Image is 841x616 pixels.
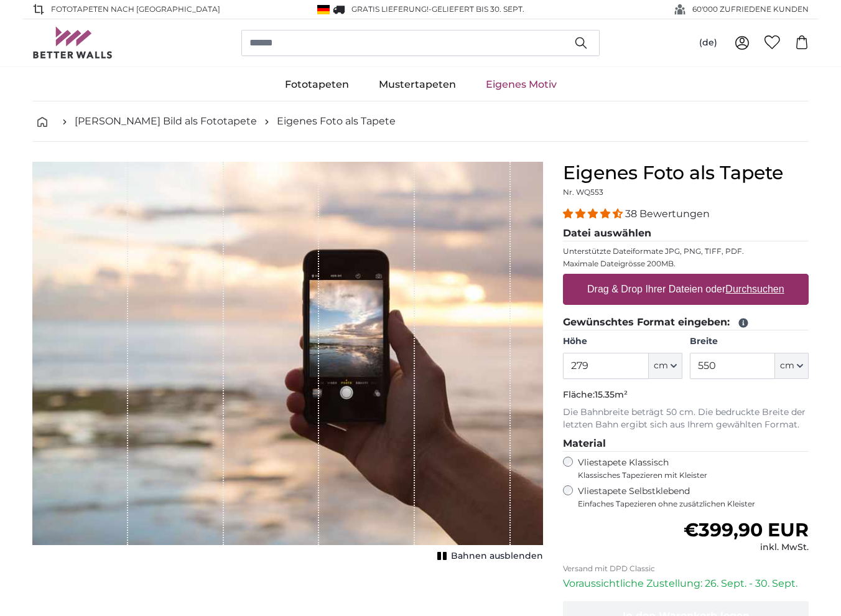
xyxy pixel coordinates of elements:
[563,576,809,591] p: Voraussichtliche Zustellung: 26. Sept. - 30. Sept.
[32,101,809,142] nav: breadcrumbs
[432,4,524,14] span: Geliefert bis 30. Sept.
[563,564,809,574] p: Versand mit DPD Classic
[563,162,809,184] h1: Eigenes Foto als Tapete
[563,226,809,241] legend: Datei auswählen
[277,114,396,129] a: Eigenes Foto als Tapete
[364,68,471,101] a: Mustertapeten
[563,389,809,401] p: Fläche:
[563,436,809,452] legend: Material
[563,246,809,256] p: Unterstützte Dateiformate JPG, PNG, TIFF, PDF.
[775,353,809,379] button: cm
[563,187,603,197] span: Nr. WQ553
[429,4,524,14] span: -
[649,353,682,379] button: cm
[563,259,809,269] p: Maximale Dateigrösse 200MB.
[595,389,628,400] span: 15.35m²
[684,541,809,554] div: inkl. MwSt.
[563,335,682,348] label: Höhe
[32,27,113,58] img: Betterwalls
[578,470,798,480] span: Klassisches Tapezieren mit Kleister
[563,208,625,220] span: 4.34 stars
[317,5,330,14] img: Deutschland
[578,457,798,480] label: Vliestapete Klassisch
[51,4,220,15] span: Fototapeten nach [GEOGRAPHIC_DATA]
[690,335,809,348] label: Breite
[684,518,809,541] span: €399,90 EUR
[689,32,727,54] button: (de)
[726,284,784,294] u: Durchsuchen
[582,277,789,302] label: Drag & Drop Ihrer Dateien oder
[270,68,364,101] a: Fototapeten
[578,485,809,509] label: Vliestapete Selbstklebend
[32,162,543,565] div: 1 of 1
[625,208,710,220] span: 38 Bewertungen
[351,4,429,14] span: GRATIS Lieferung!
[563,406,809,431] p: Die Bahnbreite beträgt 50 cm. Die bedruckte Breite der letzten Bahn ergibt sich aus Ihrem gewählt...
[563,315,809,330] legend: Gewünschtes Format eingeben:
[578,499,809,509] span: Einfaches Tapezieren ohne zusätzlichen Kleister
[451,550,543,562] span: Bahnen ausblenden
[654,360,668,372] span: cm
[780,360,794,372] span: cm
[434,548,543,565] button: Bahnen ausblenden
[471,68,572,101] a: Eigenes Motiv
[75,114,257,129] a: [PERSON_NAME] Bild als Fototapete
[692,4,809,15] span: 60'000 ZUFRIEDENE KUNDEN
